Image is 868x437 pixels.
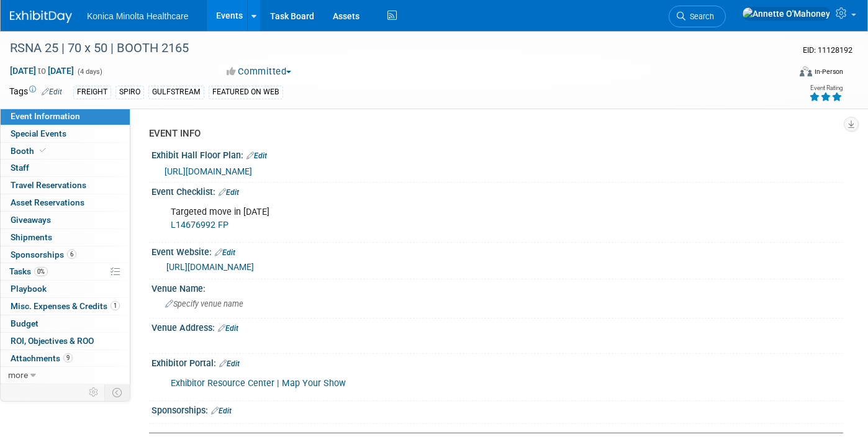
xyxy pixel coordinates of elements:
span: to [36,66,48,76]
div: FREIGHT [73,86,111,99]
a: [URL][DOMAIN_NAME] [166,262,254,272]
a: Search [669,6,726,27]
a: more [1,367,130,384]
div: In-Person [814,67,843,76]
div: Event Rating [809,85,843,91]
a: Asset Reservations [1,194,130,211]
a: L14676992 FP [171,220,228,230]
a: Event Information [1,108,130,125]
span: Konica Minolta Healthcare [87,11,188,21]
div: Venue Name: [151,279,843,295]
span: 0% [34,267,48,276]
span: 1 [111,301,120,310]
td: Toggle Event Tabs [105,384,130,400]
div: FEATURED ON WEB [209,86,283,99]
span: Shipments [11,232,52,242]
span: Specify venue name [165,299,243,309]
div: Event Format [720,65,843,83]
span: Attachments [11,353,73,363]
a: Sponsorships6 [1,246,130,263]
span: Travel Reservations [11,180,86,190]
span: Tasks [9,266,48,276]
div: GULFSTREAM [148,86,204,99]
a: Edit [246,151,267,160]
img: Annette O'Mahoney [742,7,831,20]
a: Attachments9 [1,350,130,367]
a: Playbook [1,281,130,297]
a: Shipments [1,229,130,246]
a: Edit [219,188,239,197]
span: [DATE] [DATE] [9,65,75,76]
span: Sponsorships [11,250,76,259]
img: ExhibitDay [10,11,72,23]
a: ROI, Objectives & ROO [1,333,130,349]
span: ROI, Objectives & ROO [11,336,94,346]
div: EVENT INFO [149,127,834,140]
span: more [8,370,28,380]
span: (4 days) [76,68,102,76]
a: Edit [211,407,232,415]
a: [URL][DOMAIN_NAME] [165,166,252,176]
a: Edit [218,324,238,333]
div: Exhibitor Portal: [151,354,843,370]
td: Tags [9,85,62,99]
a: Edit [42,88,62,96]
span: Event ID: 11128192 [803,45,852,55]
a: Edit [215,248,235,257]
span: Misc. Expenses & Credits [11,301,120,311]
div: Targeted move in [DATE] [162,200,709,237]
span: Search [685,12,714,21]
div: SPIRO [115,86,144,99]
a: Booth [1,143,130,160]
span: Budget [11,318,38,328]
span: Booth [11,146,48,156]
span: 9 [63,353,73,363]
a: Tasks0% [1,263,130,280]
div: RSNA 25 | 70 x 50 | BOOTH 2165 [6,37,772,60]
span: Giveaways [11,215,51,225]
img: Format-Inperson.png [800,66,812,76]
span: Staff [11,163,29,173]
i: Booth reservation complete [40,147,46,154]
span: 6 [67,250,76,259]
a: Special Events [1,125,130,142]
td: Personalize Event Tab Strip [83,384,105,400]
a: Edit [219,359,240,368]
a: Giveaways [1,212,130,228]
div: Venue Address: [151,318,843,335]
div: Event Website: [151,243,843,259]
span: Playbook [11,284,47,294]
span: Asset Reservations [11,197,84,207]
button: Committed [222,65,296,78]
div: Event Checklist: [151,182,843,199]
span: Special Events [11,128,66,138]
a: Exhibitor Resource Center | Map Your Show [171,378,346,389]
a: Misc. Expenses & Credits1 [1,298,130,315]
a: Travel Reservations [1,177,130,194]
a: Budget [1,315,130,332]
span: Event Information [11,111,80,121]
div: Exhibit Hall Floor Plan: [151,146,843,162]
div: Sponsorships: [151,401,843,417]
a: Staff [1,160,130,176]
